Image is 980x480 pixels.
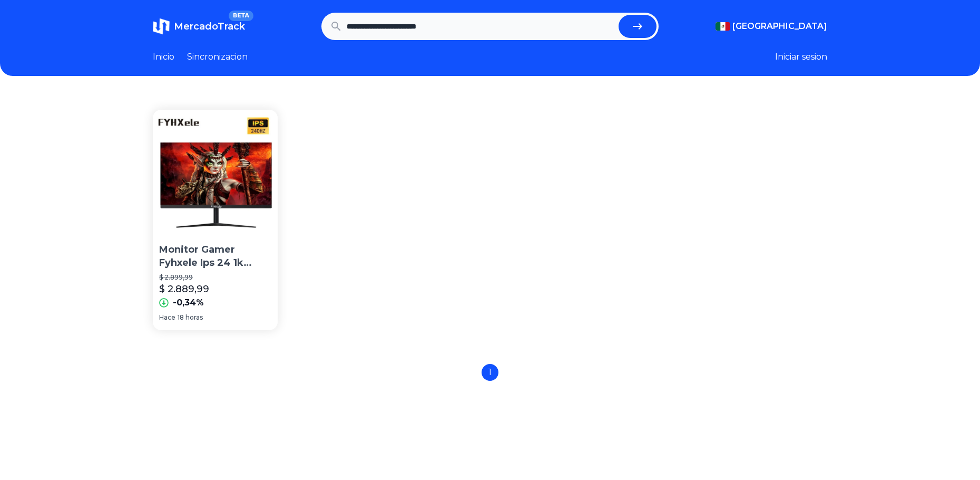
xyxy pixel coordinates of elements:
[174,21,245,32] span: MercadoTrack
[159,313,175,322] span: Hace
[153,18,170,35] img: MercadoTrack
[153,18,245,35] a: MercadoTrackBETA
[732,20,827,33] span: [GEOGRAPHIC_DATA]
[173,296,204,309] p: -0,34%
[159,243,271,270] p: Monitor Gamer Fyhxele Ips 24 1k 1080p Fhd 240hz Led 1ms Vesa
[229,11,253,21] span: BETA
[775,51,827,63] button: Iniciar sesion
[159,273,271,282] p: $ 2.899,99
[178,313,203,322] span: 18 horas
[159,282,209,296] p: $ 2.889,99
[187,51,248,63] a: Sincronizacion
[716,20,827,33] button: [GEOGRAPHIC_DATA]
[153,110,278,330] a: Monitor Gamer Fyhxele Ips 24 1k 1080p Fhd 240hz Led 1ms VesaMonitor Gamer Fyhxele Ips 24 1k 1080p...
[153,110,278,235] img: Monitor Gamer Fyhxele Ips 24 1k 1080p Fhd 240hz Led 1ms Vesa
[153,51,174,63] a: Inicio
[716,22,730,31] img: Mexico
